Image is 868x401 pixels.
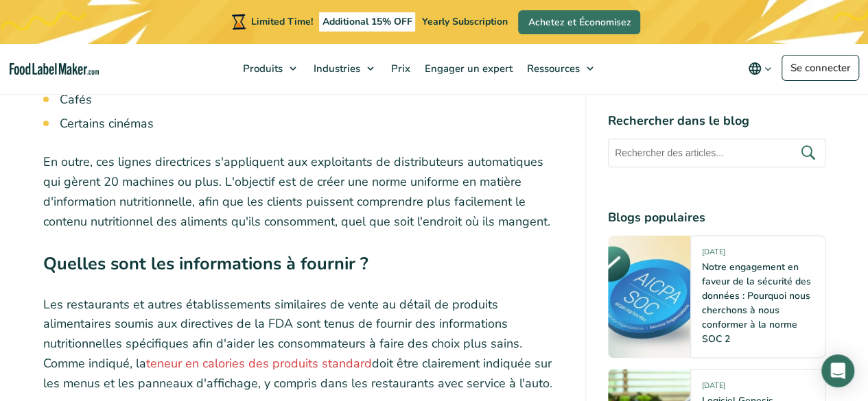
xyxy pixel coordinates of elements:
button: Change language [738,55,782,82]
span: Prix [387,62,412,75]
span: [DATE] [702,381,725,397]
span: Limited Time! [251,15,313,28]
a: Achetez et Économisez [518,10,640,34]
span: Yearly Subscription [421,15,507,28]
span: Industries [309,62,362,75]
a: Food Label Maker homepage [10,63,99,75]
p: Les restaurants et autres établissements similaires de vente au détail de produits alimentaires s... [43,295,563,393]
h4: Rechercher dans le blog [608,112,825,131]
p: En outre, ces lignes directrices s'appliquent aux exploitants de distributeurs automatiques qui g... [43,152,563,231]
div: Open Intercom Messenger [821,354,854,387]
h4: Blogs populaires [608,209,825,228]
span: Engager un expert [421,62,514,75]
a: Engager un expert [418,44,517,93]
span: Additional 15% OFF [319,12,416,32]
a: Se connecter [782,55,859,81]
span: Ressources [523,62,581,75]
a: Produits [236,44,303,93]
li: Cafés [60,90,563,109]
span: [DATE] [702,247,725,263]
span: Produits [239,62,284,75]
strong: Quelles sont les informations à fournir ? [43,252,368,276]
a: Notre engagement en faveur de la sécurité des données : Pourquoi nous cherchons à nous conformer ... [702,261,811,346]
input: Rechercher des articles... [608,139,825,168]
a: teneur en calories des produits standard [146,355,372,372]
li: Certains cinémas [60,114,563,133]
a: Industries [307,44,381,93]
a: Ressources [520,44,600,93]
a: Prix [384,44,414,93]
